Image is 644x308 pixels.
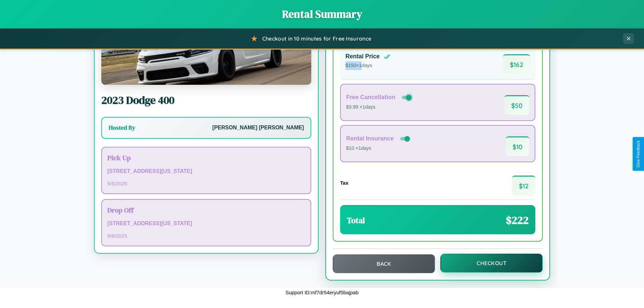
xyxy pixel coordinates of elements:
[503,54,530,74] span: $ 162
[346,144,411,153] p: $10 × 1 days
[333,254,435,273] button: Back
[107,231,305,240] p: 9 / 6 / 2025
[345,53,380,60] h4: Rental Price
[107,153,305,163] h3: Pick Up
[346,135,394,142] h4: Rental Insurance
[107,179,305,188] p: 9 / 5 / 2025
[504,95,529,115] span: $ 50
[345,61,390,70] p: $ 150 × 1 days
[262,35,371,42] span: Checkout in 10 minutes for Free Insurance
[506,213,529,228] span: $ 222
[346,103,413,112] p: $3.99 × 1 days
[107,205,305,215] h3: Drop Off
[101,18,311,85] img: Dodge 400
[512,176,535,195] span: $ 12
[7,7,637,21] h1: Rental Summary
[347,215,365,226] h3: Total
[107,219,305,229] p: [STREET_ADDRESS][US_STATE]
[107,167,305,176] p: [STREET_ADDRESS][US_STATE]
[506,136,529,156] span: $ 10
[340,180,348,186] h4: Tax
[440,254,543,272] button: Checkout
[109,124,135,132] h3: Hosted By
[101,93,311,108] h2: 2023 Dodge 400
[212,123,304,133] p: [PERSON_NAME] [PERSON_NAME]
[636,140,641,168] div: Give Feedback
[346,94,395,101] h4: Free Cancellation
[285,288,359,297] p: Support ID: mf7dr54eryuf5bajpab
